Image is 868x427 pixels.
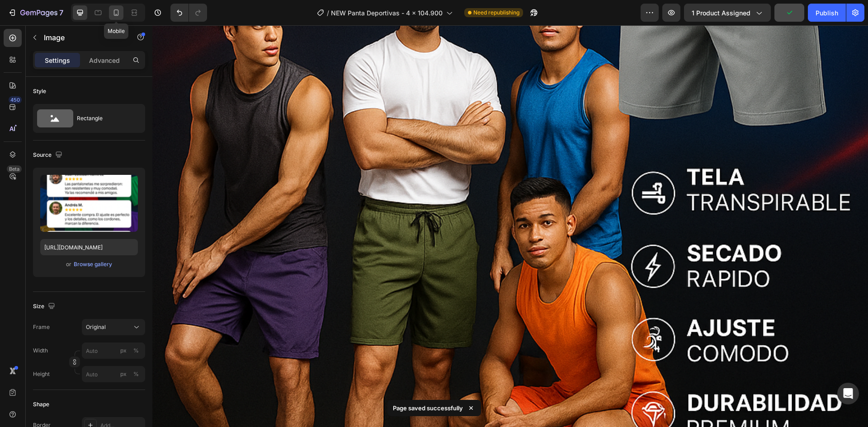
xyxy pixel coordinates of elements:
p: Settings [45,56,70,65]
div: Rectangle [77,108,132,129]
div: Open Intercom Messenger [837,383,859,404]
div: Beta [7,165,22,173]
button: px [131,369,142,380]
input: px% [82,366,145,382]
p: Advanced [89,56,120,65]
span: NEW Panta Deportivas - 4 x 104.900 [331,8,443,18]
label: Height [33,370,50,378]
div: Shape [33,400,49,408]
span: Need republishing [473,9,519,17]
div: px [120,370,127,378]
span: / [327,8,329,18]
div: % [133,347,139,355]
div: Undo/Redo [170,4,207,22]
span: Original [86,323,106,331]
img: preview-image [40,175,138,232]
label: Width [33,347,48,355]
p: Page saved successfully [393,404,463,413]
div: 450 [9,96,22,103]
div: Source [33,149,64,161]
div: Style [33,87,46,95]
div: Browse gallery [74,260,112,268]
div: % [133,370,139,378]
button: px [131,345,142,356]
button: 7 [4,4,67,22]
button: Original [82,319,145,335]
input: https://example.com/image.jpg [40,239,138,255]
input: px% [82,343,145,359]
span: or [66,259,71,270]
button: 1 product assigned [684,4,771,22]
iframe: Design area [152,25,868,427]
p: 7 [59,7,63,18]
div: px [120,347,127,355]
button: Browse gallery [73,260,113,269]
div: Size [33,300,57,313]
p: Image [44,32,121,43]
button: % [118,369,129,380]
div: Publish [816,8,838,18]
button: % [118,345,129,356]
span: 1 product assigned [692,8,750,18]
button: Publish [808,4,846,22]
label: Frame [33,323,50,331]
